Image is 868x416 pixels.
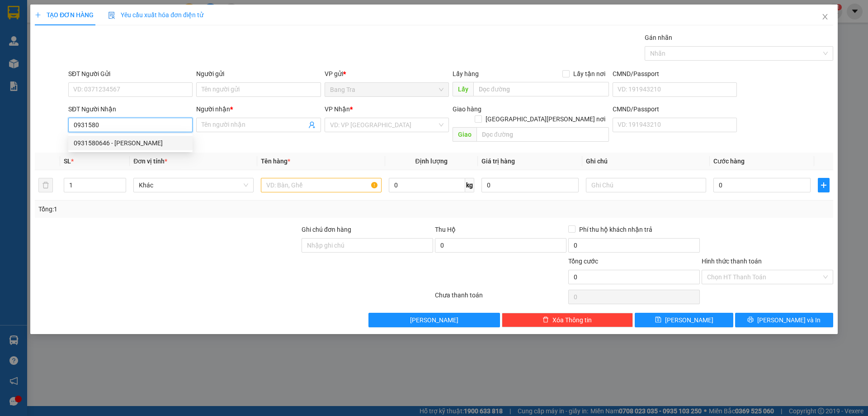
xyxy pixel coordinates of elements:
[325,69,449,79] div: VP gửi
[86,28,178,39] div: Bình
[302,238,433,253] input: Ghi chú đơn hàng
[8,9,22,18] span: Gửi:
[434,290,567,306] div: Chưa thanh toán
[747,316,754,324] span: printer
[757,315,821,325] span: [PERSON_NAME] và In
[38,204,335,214] div: Tổng: 1
[481,158,515,165] span: Giá trị hàng
[453,127,476,142] span: Giao
[325,105,350,113] span: VP Nhận
[576,225,656,234] span: Phí thu hộ khách nhận trả
[812,5,838,30] button: Close
[68,136,193,150] div: 0931580646 - Tuyền
[542,316,549,324] span: delete
[8,19,80,29] div: Võ
[568,258,598,265] span: Tổng cước
[665,315,713,325] span: [PERSON_NAME]
[38,178,53,192] button: delete
[586,178,706,192] input: Ghi Chú
[482,114,609,124] span: [GEOGRAPHIC_DATA][PERSON_NAME] nơi
[655,316,661,324] span: save
[410,315,458,325] span: [PERSON_NAME]
[139,178,248,192] span: Khác
[818,182,829,189] span: plus
[702,258,762,265] label: Hình thức thanh toán
[481,178,579,192] input: 0
[735,313,833,327] button: printer[PERSON_NAME] và In
[302,226,351,233] label: Ghi chú đơn hàng
[68,69,193,79] div: SĐT Người Gửi
[453,105,481,113] span: Giao hàng
[368,313,500,327] button: [PERSON_NAME]
[86,8,178,28] div: [GEOGRAPHIC_DATA]
[552,315,592,325] span: Xóa Thông tin
[465,178,474,192] span: kg
[261,178,381,192] input: VD: Bàn, Ghế
[713,158,745,165] span: Cước hàng
[133,158,167,165] span: Đơn vị tính
[85,59,98,69] span: CC :
[8,29,80,42] div: 0917345797
[8,8,80,19] div: Bang Tra
[818,178,830,192] button: plus
[308,121,316,129] span: user-add
[502,313,633,327] button: deleteXóa Thông tin
[613,69,737,79] div: CMND/Passport
[196,104,321,114] div: Người nhận
[330,83,443,96] span: Bang Tra
[415,158,448,165] span: Định lượng
[108,12,115,19] img: icon
[570,69,609,79] span: Lấy tận nơi
[453,70,479,77] span: Lấy hàng
[582,153,710,170] th: Ghi chú
[68,104,193,114] div: SĐT Người Nhận
[35,11,94,19] span: TẠO ĐƠN HÀNG
[86,39,178,52] div: 0933949468
[261,158,290,165] span: Tên hàng
[74,138,187,148] div: 0931580646 - [PERSON_NAME]
[196,69,321,79] div: Người gửi
[64,158,71,165] span: SL
[86,8,108,17] span: Nhận:
[453,82,473,96] span: Lấy
[476,127,609,142] input: Dọc đường
[613,104,737,114] div: CMND/Passport
[85,57,179,70] div: 20.000
[473,82,609,96] input: Dọc đường
[35,12,41,18] span: plus
[635,313,733,327] button: save[PERSON_NAME]
[108,11,203,19] span: Yêu cầu xuất hóa đơn điện tử
[645,34,672,41] label: Gán nhãn
[435,226,456,233] span: Thu Hộ
[821,13,829,20] span: close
